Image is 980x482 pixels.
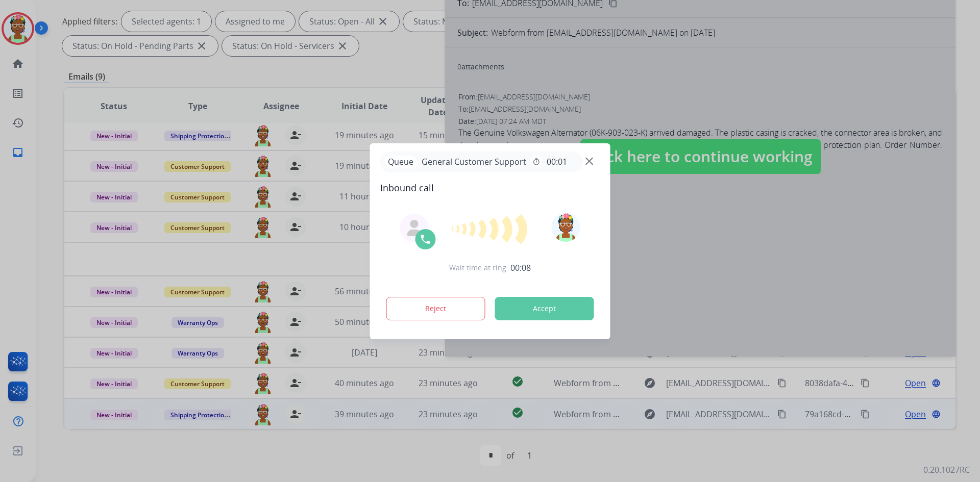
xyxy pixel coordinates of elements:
[551,213,580,242] img: avatar
[495,297,594,320] button: Accept
[547,156,567,168] span: 00:01
[406,220,423,236] img: agent-avatar
[585,157,593,165] img: close-button
[923,464,970,476] p: 0.20.1027RC
[384,156,418,168] p: Queue
[510,262,531,274] span: 00:08
[386,297,485,320] button: Reject
[380,181,600,195] span: Inbound call
[449,263,508,273] span: Wait time at ring:
[418,156,530,168] span: General Customer Support
[420,233,432,245] img: call-icon
[532,158,541,166] mat-icon: timer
